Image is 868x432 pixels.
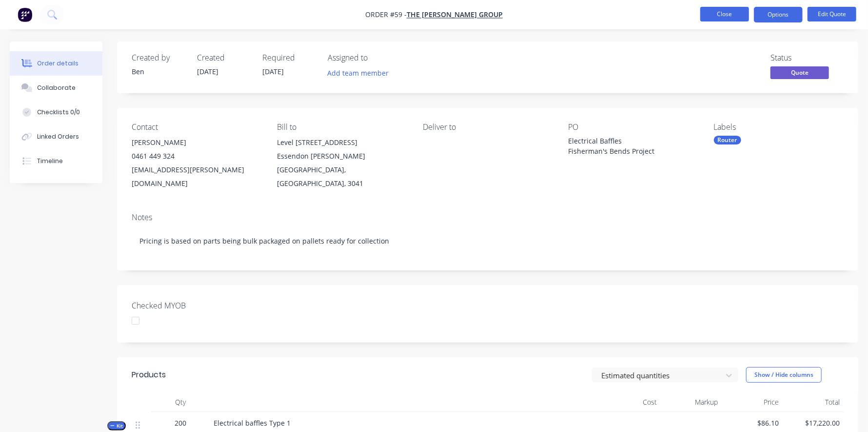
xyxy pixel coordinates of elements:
[262,53,316,62] div: Required
[132,369,166,381] div: Products
[132,213,844,222] div: Notes
[754,7,803,22] button: Options
[277,123,407,132] div: Bill to
[600,392,661,412] div: Cost
[783,392,844,412] div: Total
[423,123,552,132] div: Deliver to
[808,7,856,21] button: Edit Quote
[277,136,407,190] div: Level [STREET_ADDRESS]Essendon [PERSON_NAME][GEOGRAPHIC_DATA], [GEOGRAPHIC_DATA], 3041
[132,66,185,77] div: Ben
[132,136,261,190] div: [PERSON_NAME]0461 449 324[EMAIL_ADDRESS][PERSON_NAME][DOMAIN_NAME]
[197,53,251,62] div: Created
[726,418,779,428] span: $86.10
[277,136,407,149] div: Level [STREET_ADDRESS]
[770,66,829,79] span: Quote
[37,157,63,165] div: Timeline
[714,123,844,132] div: Labels
[746,367,822,383] button: Show / Hide columns
[132,136,261,149] div: [PERSON_NAME]
[107,421,126,431] button: Kit
[10,100,102,124] button: Checklists 0/0
[37,132,79,141] div: Linked Orders
[328,66,394,80] button: Add team member
[714,136,741,144] div: Router
[661,392,722,412] div: Markup
[10,51,102,76] button: Order details
[262,67,284,76] span: [DATE]
[568,123,698,132] div: PO
[37,108,80,117] div: Checklists 0/0
[407,10,503,20] a: The [PERSON_NAME] Group
[132,53,185,62] div: Created by
[365,10,407,20] span: Order #59 -
[787,418,840,428] span: $17,220.00
[175,418,186,428] span: 200
[110,422,123,430] span: Kit
[132,226,844,256] div: Pricing is based on parts being bulk packaged on pallets ready for collection
[10,149,102,173] button: Timeline
[132,163,261,190] div: [EMAIL_ADDRESS][PERSON_NAME][DOMAIN_NAME]
[37,83,76,92] div: Collaborate
[277,149,407,190] div: Essendon [PERSON_NAME][GEOGRAPHIC_DATA], [GEOGRAPHIC_DATA], 3041
[322,66,394,80] button: Add team member
[568,136,690,156] div: Electrical Baffles Fisherman's Bends Project
[214,418,291,428] span: Electrical baffles Type 1
[151,392,210,412] div: Qty
[132,300,254,311] label: Checked MYOB
[770,53,844,62] div: Status
[37,59,79,68] div: Order details
[700,7,749,21] button: Close
[18,7,32,22] img: Factory
[328,53,425,62] div: Assigned to
[132,149,261,163] div: 0461 449 324
[10,124,102,149] button: Linked Orders
[10,76,102,100] button: Collaborate
[132,123,261,132] div: Contact
[722,392,783,412] div: Price
[197,67,218,76] span: [DATE]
